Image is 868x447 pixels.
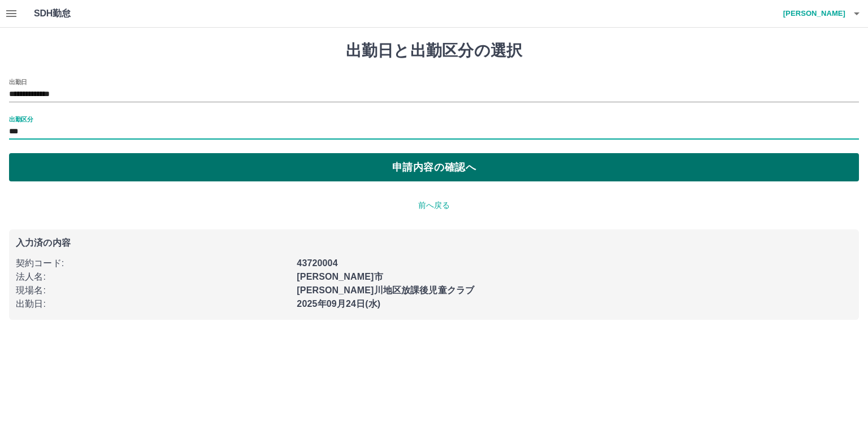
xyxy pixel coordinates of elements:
[16,297,290,311] p: 出勤日 :
[297,272,383,281] b: [PERSON_NAME]市
[9,77,27,86] label: 出勤日
[297,285,474,295] b: [PERSON_NAME]川地区放課後児童クラブ
[16,257,290,270] p: 契約コード :
[9,199,859,211] p: 前へ戻る
[16,270,290,284] p: 法人名 :
[16,238,852,248] p: 入力済の内容
[16,284,290,297] p: 現場名 :
[297,299,380,309] b: 2025年09月24日(水)
[297,258,337,268] b: 43720004
[9,115,33,123] label: 出勤区分
[9,41,859,60] h1: 出勤日と出勤区分の選択
[9,153,859,181] button: 申請内容の確認へ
